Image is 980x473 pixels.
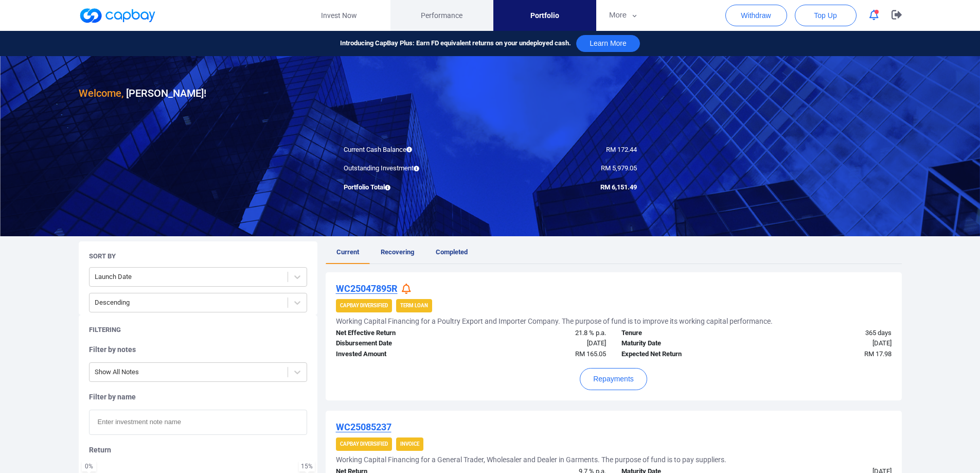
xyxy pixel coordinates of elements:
[725,5,787,26] button: Withdraw
[614,349,757,360] div: Expected Net Return
[336,283,398,294] u: WC25047895R
[576,35,640,52] button: Learn More
[400,303,428,308] strong: Term Loan
[756,338,899,349] div: [DATE]
[328,349,471,360] div: Invested Amount
[795,5,857,26] button: Top Up
[89,410,307,435] input: Enter investment note name
[336,248,359,256] span: Current
[79,87,123,99] span: Welcome,
[336,455,726,464] h5: Working Capital Financing for a General Trader, Wholesaler and Dealer in Garments. The purpose of...
[89,325,121,335] h5: Filtering
[336,163,490,174] div: Outstanding Investment
[530,10,559,21] span: Portfolio
[436,248,468,256] span: Completed
[421,10,462,21] span: Performance
[600,183,637,191] span: RM 6,151.49
[89,445,307,454] h5: Return
[79,85,206,101] h3: [PERSON_NAME] !
[580,368,647,390] button: Repayments
[328,328,471,339] div: Net Effective Return
[601,164,637,172] span: RM 5,979.05
[336,317,773,326] h5: Working Capital Financing for a Poultry Export and Importer Company. The purpose of fund is to im...
[575,350,606,358] span: RM 165.05
[814,10,836,21] span: Top Up
[89,252,116,261] h5: Sort By
[336,182,490,193] div: Portfolio Total
[336,422,391,432] u: WC25085237
[340,303,388,308] strong: CapBay Diversified
[340,441,388,447] strong: CapBay Diversified
[340,38,571,49] span: Introducing CapBay Plus: Earn FD equivalent returns on your undeployed cash.
[864,350,892,358] span: RM 17.98
[471,328,614,339] div: 21.8 % p.a.
[89,392,307,401] h5: Filter by name
[84,463,94,469] div: 0 %
[606,146,637,153] span: RM 172.44
[89,345,307,354] h5: Filter by notes
[400,441,419,447] strong: Invoice
[328,338,471,349] div: Disbursement Date
[756,328,899,339] div: 365 days
[614,338,757,349] div: Maturity Date
[471,338,614,349] div: [DATE]
[614,328,757,339] div: Tenure
[381,248,414,256] span: Recovering
[301,463,313,469] div: 15 %
[336,145,490,155] div: Current Cash Balance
